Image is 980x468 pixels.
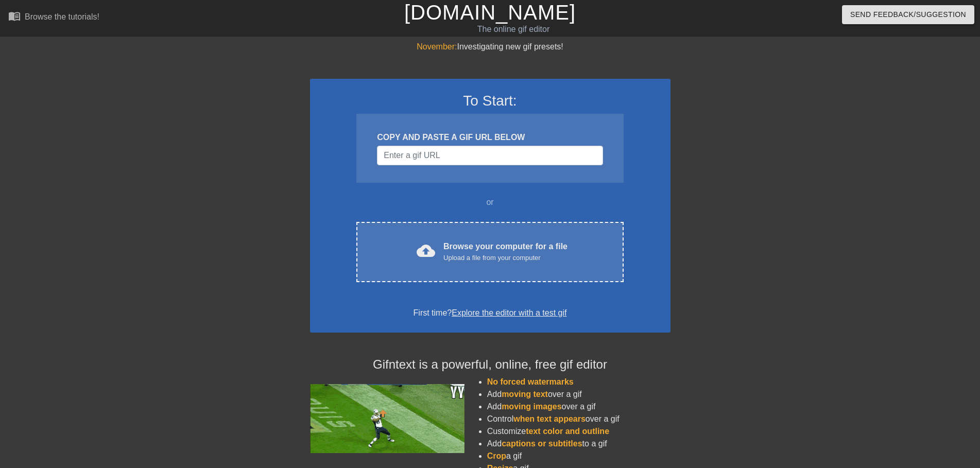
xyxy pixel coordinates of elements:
span: when text appears [513,414,586,423]
div: Browse your computer for a file [443,240,568,263]
span: November: [417,42,457,51]
input: Username [377,146,603,165]
a: Explore the editor with a test gif [452,308,566,317]
div: The online gif editor [332,23,695,36]
h4: Gifntext is a powerful, online, free gif editor [310,357,670,372]
div: Browse the tutorials! [25,12,99,21]
li: Add over a gif [487,388,670,401]
li: Customize [487,425,670,438]
h3: To Start: [323,92,657,110]
span: moving text [502,390,548,398]
span: Crop [487,452,506,460]
li: a gif [487,450,670,462]
span: menu_book [8,10,21,22]
div: COPY AND PASTE A GIF URL BELOW [377,131,603,144]
a: [DOMAIN_NAME] [404,1,576,24]
a: Browse the tutorials! [8,10,99,26]
div: Upload a file from your computer [443,253,568,263]
li: Add over a gif [487,401,670,413]
span: text color and outline [526,427,609,436]
img: football_small.gif [310,384,465,453]
span: Send Feedback/Suggestion [850,8,966,21]
span: No forced watermarks [487,377,574,386]
div: or [337,196,644,209]
div: Investigating new gif presets! [310,41,670,53]
span: moving images [502,402,561,411]
span: captions or subtitles [502,439,582,448]
li: Add to a gif [487,438,670,450]
span: cloud_upload [417,241,435,260]
div: First time? [323,307,657,319]
li: Control over a gif [487,413,670,425]
button: Send Feedback/Suggestion [842,5,974,24]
